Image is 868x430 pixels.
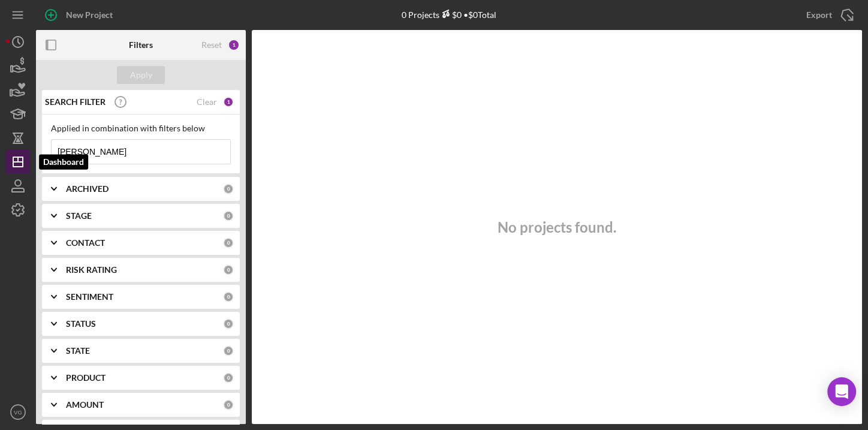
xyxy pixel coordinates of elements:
b: SENTIMENT [66,292,113,302]
div: 0 [223,264,234,275]
div: 0 [223,399,234,410]
b: SEARCH FILTER [45,97,106,107]
div: 1 [228,39,240,51]
div: New Project [66,3,113,27]
button: VG [6,400,30,424]
b: RISK RATING [66,265,117,275]
div: Clear [197,97,217,107]
div: 0 [223,291,234,302]
div: Open Intercom Messenger [827,377,856,406]
div: 0 [223,237,234,248]
div: Apply [130,66,152,84]
div: Export [806,3,832,27]
div: 0 Projects • $0 Total [402,10,496,20]
div: 1 [223,97,234,107]
div: Applied in combination with filters below [51,124,231,133]
button: New Project [36,3,125,27]
div: 0 [223,372,234,383]
div: Reset [201,40,222,50]
div: 0 [223,184,234,194]
b: CONTACT [66,238,105,248]
text: VG [14,409,22,416]
div: $0 [439,10,462,20]
b: AMOUNT [66,400,104,410]
div: 0 [223,345,234,356]
b: PRODUCT [66,373,106,383]
b: STAGE [66,211,92,221]
b: Filters [129,40,153,50]
button: Export [794,3,862,27]
button: Apply [117,66,165,84]
b: STATE [66,346,90,356]
b: STATUS [66,319,96,329]
div: 0 [223,211,234,221]
div: 0 [223,318,234,329]
b: ARCHIVED [66,184,108,194]
h3: No projects found. [498,219,616,236]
